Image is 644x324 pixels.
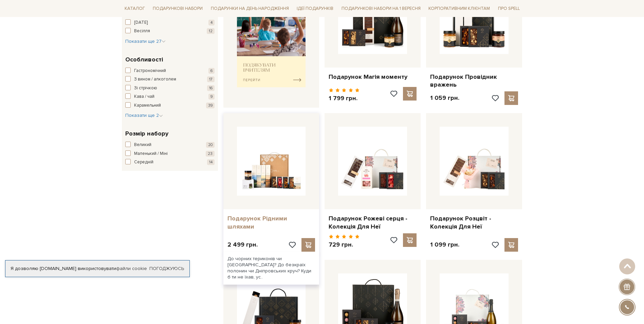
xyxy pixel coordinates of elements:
[134,85,157,92] span: Зі стрічкою
[149,266,184,272] a: Погоджуюсь
[207,159,215,165] span: 14
[329,73,417,81] a: Подарунок Магія моменту
[134,150,168,157] span: Маленький / Міні
[125,102,215,109] button: Карамельний 39
[430,215,518,231] a: Подарунок Розцвіт - Колекція Для Неї
[208,94,215,100] span: 9
[426,3,493,14] a: Корпоративним клієнтам
[207,76,215,82] span: 17
[206,151,215,157] span: 23
[125,38,166,45] button: Показати ще 27
[134,142,151,148] span: Великий
[134,159,153,166] span: Середній
[206,103,215,108] span: 39
[207,28,215,34] span: 12
[208,20,215,25] span: 4
[207,85,215,91] span: 16
[430,241,459,249] p: 1 099 грн.
[294,3,336,14] a: Ідеї подарунків
[125,112,163,118] span: Показати ще 2
[329,215,417,231] a: Подарунок Рожеві серця - Колекція Для Неї
[134,19,148,26] span: [DATE]
[208,3,292,14] a: Подарунки на День народження
[227,215,315,231] a: Подарунок Рідними шляхами
[116,266,147,271] a: файли cookie
[125,150,215,157] button: Маленький / Міні 23
[150,3,205,14] a: Подарункові набори
[125,19,215,26] button: [DATE] 4
[206,142,215,148] span: 20
[125,112,163,119] button: Показати ще 2
[134,28,150,35] span: Весілля
[125,28,215,35] button: Весілля 12
[125,142,215,148] button: Великий 20
[329,94,360,102] p: 1 799 грн.
[430,94,459,102] p: 1 059 грн.
[134,93,154,100] span: Кава / чай
[125,159,215,166] button: Середній 14
[125,55,163,64] span: Особливості
[125,129,168,138] span: Розмір набору
[125,38,166,44] span: Показати ще 27
[329,241,360,249] p: 729 грн.
[339,3,423,14] a: Подарункові набори на 1 Вересня
[134,102,161,109] span: Карамельний
[227,241,258,249] p: 2 499 грн.
[125,68,215,74] button: Гастрономічний 6
[134,76,176,83] span: З вином / алкоголем
[495,3,522,14] a: Про Spell
[223,252,319,285] div: До чорних териконів чи [GEOGRAPHIC_DATA]? До безкраїх полонин чи Дніпровських круч? Куди б ти не ...
[122,3,148,14] a: Каталог
[5,266,189,272] div: Я дозволяю [DOMAIN_NAME] використовувати
[134,68,166,74] span: Гастрономічний
[125,85,215,92] button: Зі стрічкою 16
[208,68,215,74] span: 6
[430,73,518,89] a: Подарунок Провідник вражень
[125,76,215,83] button: З вином / алкоголем 17
[125,93,215,100] button: Кава / чай 9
